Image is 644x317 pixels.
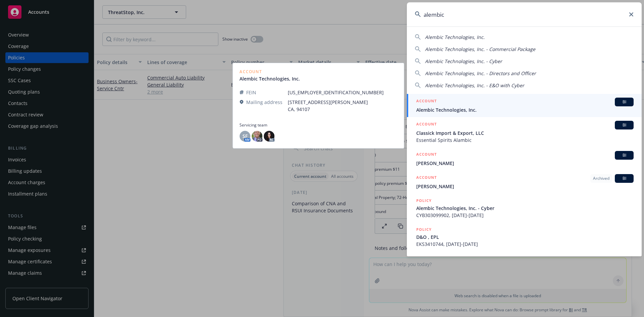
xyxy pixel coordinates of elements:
a: POLICYD&O , EPLEKS3410744, [DATE]-[DATE] [407,222,642,251]
span: D&O , EPL [416,233,634,241]
h5: ACCOUNT [416,121,437,129]
span: Alembic Technologies, Inc. - Directors and Officer [425,70,536,76]
span: Alembic Technologies, Inc. - E&O with Cyber [425,82,524,89]
span: Alembic Technologies, Inc. [416,106,634,113]
span: Classick Import & Export, LLC [416,129,634,137]
a: ACCOUNTArchivedBI[PERSON_NAME] [407,170,642,194]
h5: ACCOUNT [416,174,437,182]
h5: ACCOUNT [416,98,437,106]
span: [PERSON_NAME] [416,183,634,190]
span: [PERSON_NAME] [416,160,634,167]
input: Search... [407,2,642,27]
span: Alembic Technologies, Inc. - Cyber [416,205,634,212]
h5: POLICY [416,226,432,233]
span: CYB303099902, [DATE]-[DATE] [416,212,634,219]
a: POLICYAlembic Technologies, Inc. - CyberCYB303099902, [DATE]-[DATE] [407,194,642,222]
span: BI [618,175,631,181]
span: BI [618,99,631,105]
span: BI [618,122,631,128]
span: Archived [593,175,609,181]
h5: POLICY [416,197,432,204]
span: BI [618,152,631,158]
a: ACCOUNTBIAlembic Technologies, Inc. [407,94,642,117]
span: Alembic Technologies, Inc. - Cyber [425,58,502,64]
h5: ACCOUNT [416,151,437,159]
span: Alembic Technologies, Inc. [425,34,485,40]
span: Alembic Technologies, Inc. - Commercial Package [425,46,535,52]
h5: POLICY [416,255,432,262]
span: Essential Spirits Alambic [416,137,634,144]
a: POLICY [407,251,642,280]
a: ACCOUNTBIClassick Import & Export, LLCEssential Spirits Alambic [407,117,642,147]
span: EKS3410744, [DATE]-[DATE] [416,241,634,248]
a: ACCOUNTBI[PERSON_NAME] [407,147,642,170]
